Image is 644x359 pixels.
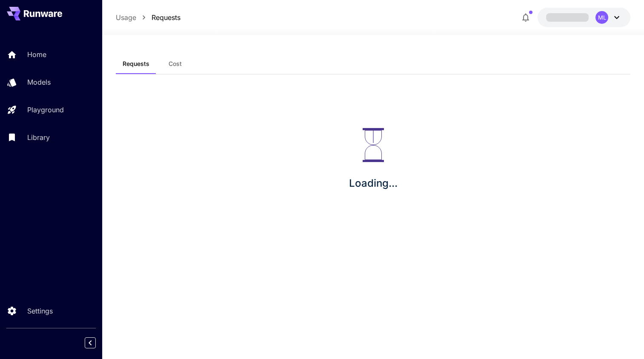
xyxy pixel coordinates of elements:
[349,176,398,191] p: Loading...
[27,49,46,60] p: Home
[169,60,182,68] span: Cost
[116,12,180,23] nav: breadcrumb
[91,335,102,350] div: Collapse sidebar
[85,337,96,348] button: Collapse sidebar
[595,11,608,24] div: ML
[27,105,64,115] p: Playground
[27,77,51,87] p: Models
[123,60,149,68] span: Requests
[538,8,630,27] button: ML
[27,306,53,316] p: Settings
[116,12,136,23] a: Usage
[152,12,180,23] a: Requests
[27,132,50,142] p: Library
